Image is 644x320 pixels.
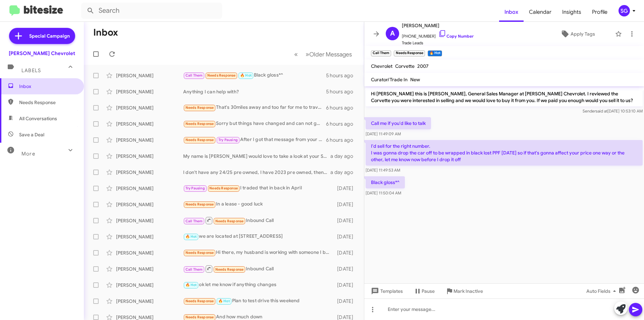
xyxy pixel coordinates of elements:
span: Call Them [185,267,203,272]
div: ok let me know if anything changes [183,281,334,289]
small: Needs Response [394,50,425,56]
span: « [294,50,298,58]
nav: Page navigation example [290,47,356,61]
div: [PERSON_NAME] [116,137,183,143]
div: [DATE] [334,233,359,240]
span: Pause [422,285,435,297]
a: Inbox [499,2,524,22]
div: SG [619,5,630,16]
span: Needs Response [207,73,236,78]
button: Previous [290,47,302,61]
span: Labels [21,67,41,74]
div: [DATE] [334,266,359,272]
span: Needs Response [185,105,214,110]
div: a day ago [330,169,359,176]
div: In a lease - good luck [183,200,334,208]
div: Anything I can help with? [183,88,326,95]
a: Profile [587,2,613,22]
span: 🔥 Hot [218,299,230,303]
h1: Inbox [93,27,118,38]
div: [PERSON_NAME] [116,153,183,159]
span: A [390,28,395,39]
div: [PERSON_NAME] [116,233,183,240]
span: All Conversations [19,115,57,122]
a: Copy Number [438,34,474,39]
div: [PERSON_NAME] [116,249,183,256]
a: Insights [557,2,587,22]
div: [DATE] [334,201,359,208]
div: [PERSON_NAME] [116,72,183,79]
div: Inbound Call [183,216,334,225]
div: [PERSON_NAME] [116,169,183,176]
div: I don't have any 24/25 pre owned, I have 2023 pre owned, then I have a 2025 new traverse in my sh... [183,169,330,176]
span: Older Messages [309,51,352,58]
a: Special Campaign [9,28,75,44]
span: Special Campaign [29,33,70,39]
span: Calendar [524,2,557,22]
span: Needs Response [185,315,214,319]
span: [PHONE_NUMBER] [402,30,474,40]
span: 2007 [417,63,429,69]
p: Call me if you'd like to talk [366,117,431,129]
small: 🔥 Hot [428,50,442,56]
span: [DATE] 11:49:09 AM [366,131,401,136]
div: 5 hours ago [326,88,359,95]
span: » [306,50,309,58]
span: 🔥 Hot [240,73,252,78]
div: 5 hours ago [326,72,359,79]
span: Trade Leads [402,40,474,46]
span: Try Pausing [185,186,205,190]
small: Call Them [371,50,391,56]
div: [PERSON_NAME] [116,217,183,224]
span: Curator/Trade In [371,77,408,83]
span: Call Them [185,219,203,223]
button: Pause [408,285,440,297]
div: [DATE] [334,185,359,192]
button: Apply Tags [543,28,612,40]
span: Needs Response [185,202,214,207]
div: [DATE] [334,217,359,224]
span: Templates [370,285,403,297]
span: [DATE] 11:50:04 AM [366,190,401,195]
div: [PERSON_NAME] [116,201,183,208]
span: New [410,77,420,83]
div: [PERSON_NAME] [116,298,183,305]
span: Corvette [395,63,415,69]
span: Needs Response [215,267,244,272]
div: After I got that message from your dealership. I went else where as I wanted a 2026. And all tge ... [183,136,326,144]
div: That's 30miles away and too far for me to travel. Thank you for reaching out. [183,104,326,111]
button: Templates [364,285,408,297]
div: I traded that in back in April [183,184,334,192]
span: Needs Response [215,219,244,223]
button: Mark Inactive [440,285,488,297]
span: Chevrolet [371,63,392,69]
button: Auto Fields [581,285,624,297]
div: [PERSON_NAME] [116,104,183,111]
div: Black gloss*^ [183,72,326,79]
button: Next [302,47,356,61]
input: Search [81,3,222,19]
span: [DATE] 11:49:53 AM [366,168,400,173]
button: SG [613,5,637,16]
div: [DATE] [334,282,359,288]
div: [DATE] [334,298,359,305]
div: [PERSON_NAME] [116,88,183,95]
div: a day ago [330,153,359,159]
span: Inbox [19,83,76,90]
div: 6 hours ago [326,137,359,143]
div: Inbound Call [183,265,334,273]
span: Needs Response [185,138,214,142]
div: [DATE] [334,249,359,256]
div: 6 hours ago [326,104,359,111]
div: [PERSON_NAME] [116,282,183,288]
div: Plan to test drive this weekend [183,297,334,305]
span: 🔥 Hot [185,234,197,239]
span: 🔥 Hot [185,283,197,287]
div: Hi there, my husband is working with someone I believe already [183,249,334,257]
span: Try Pausing [218,138,238,142]
p: Hi [PERSON_NAME] this is [PERSON_NAME], General Sales Manager at [PERSON_NAME] Chevrolet. I revie... [366,88,643,106]
div: [PERSON_NAME] [116,185,183,192]
span: [PERSON_NAME] [402,21,474,30]
div: [PERSON_NAME] Chevrolet [9,50,75,57]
